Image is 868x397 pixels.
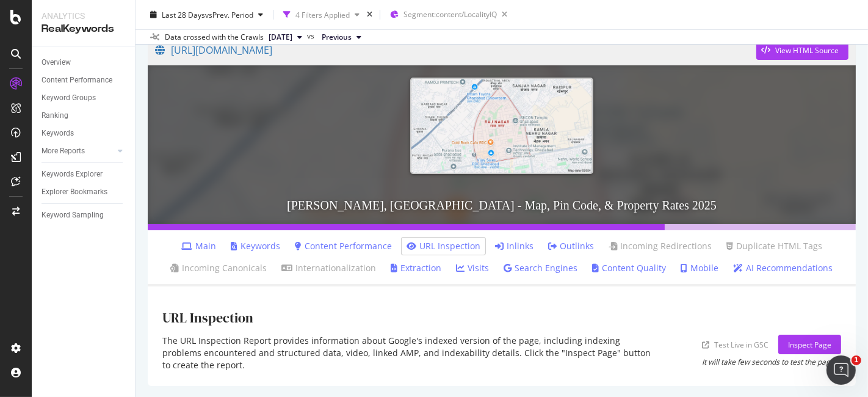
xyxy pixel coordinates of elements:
a: AI Recommendations [734,262,833,274]
a: Ranking [42,109,126,122]
a: Outlinks [548,240,594,252]
a: URL Inspection [407,240,480,252]
a: Content Quality [593,262,667,274]
h3: [PERSON_NAME], [GEOGRAPHIC_DATA] - Map, Pin Code, & Property Rates 2025 [148,186,856,224]
div: Keywords Explorer [42,168,103,181]
a: More Reports [42,145,114,158]
a: Visits [457,262,490,274]
a: Mobile [681,262,719,274]
button: [DATE] [264,30,307,45]
a: Incoming Redirections [609,240,712,252]
a: Inlinks [495,240,533,252]
a: Overview [42,56,126,69]
div: Analytics [42,10,125,22]
div: 4 Filters Applied [295,9,350,20]
a: Incoming Canonicals [171,262,267,274]
h1: URL Inspection [162,310,253,325]
span: vs [307,31,317,42]
button: Segment:content/LocalityIQ [385,5,512,24]
div: times [364,9,375,21]
iframe: Intercom live chat [826,355,856,385]
span: Previous [322,32,352,43]
div: Keywords [42,127,74,140]
a: Explorer Bookmarks [42,186,126,198]
span: 1 [852,355,861,365]
a: Internationalization [282,262,377,274]
a: Content Performance [295,240,392,252]
a: Duplicate HTML Tags [726,240,822,252]
button: Previous [317,30,366,45]
a: Content Performance [42,74,126,87]
a: Keyword Groups [42,92,126,104]
div: Ranking [42,109,68,122]
span: vs Prev. Period [205,9,253,20]
a: [URL][DOMAIN_NAME] [155,35,756,65]
div: Keyword Groups [42,92,96,104]
div: Explorer Bookmarks [42,186,107,198]
button: View HTML Source [756,40,848,60]
div: The URL Inspection Report provides information about Google's indexed version of the page, includ... [162,335,658,371]
div: RealKeywords [42,22,125,36]
button: Inspect Page [778,335,841,354]
a: Search Engines [504,262,578,274]
div: More Reports [42,145,85,158]
span: Segment: content/LocalityIQ [403,9,497,20]
a: Test Live in GSC [702,338,769,351]
span: 2025 Sep. 1st [269,32,292,43]
a: Keywords [231,240,280,252]
div: Data crossed with the Crawls [165,32,264,43]
img: Raj Nagar, Ghaziabad - Map, Pin Code, & Property Rates 2025 [410,78,593,174]
div: Content Performance [42,74,112,87]
a: Main [181,240,216,252]
div: It will take few seconds to test the page. [702,357,836,367]
span: Last 28 Days [162,9,205,20]
a: Extraction [391,262,442,274]
a: Keywords [42,127,126,140]
a: Keywords Explorer [42,168,126,181]
a: Keyword Sampling [42,209,126,222]
button: Last 28 DaysvsPrev. Period [145,5,268,24]
div: Keyword Sampling [42,209,104,222]
div: View HTML Source [775,45,839,56]
div: Inspect Page [788,340,831,350]
div: Overview [42,56,71,69]
button: 4 Filters Applied [278,5,364,24]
